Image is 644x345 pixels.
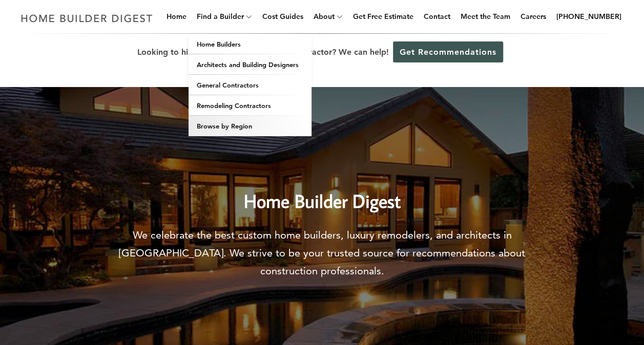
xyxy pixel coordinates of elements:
img: Home Builder Digest [16,8,157,28]
a: Architects and Building Designers [189,54,311,75]
h2: Home Builder Digest [105,169,540,215]
a: General Contractors [189,75,311,95]
a: Home Builders [189,34,311,54]
a: Remodeling Contractors [189,95,311,116]
iframe: Drift Widget Chat Controller [447,271,632,333]
a: Browse by Region [189,116,311,136]
p: We celebrate the best custom home builders, luxury remodelers, and architects in [GEOGRAPHIC_DATA... [105,226,540,280]
a: Get Recommendations [393,41,503,62]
